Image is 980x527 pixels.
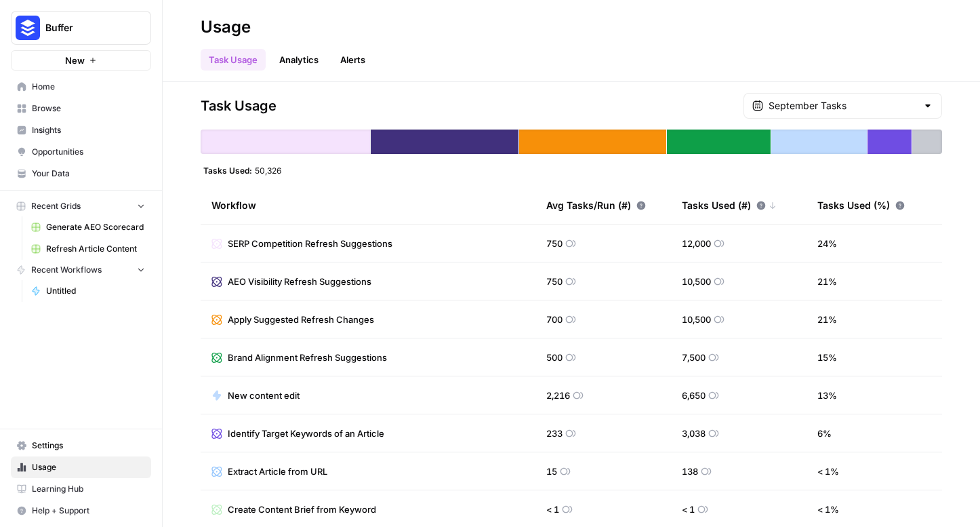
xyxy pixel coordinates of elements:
a: Usage [11,456,151,478]
a: Refresh Article Content [25,238,151,260]
span: Tasks Used: [203,165,252,176]
span: 138 [682,465,698,478]
span: Untitled [46,285,145,297]
span: Recent Workflows [31,264,102,276]
a: Home [11,76,151,98]
span: Opportunities [32,146,145,158]
span: Help + Support [32,505,145,517]
span: < 1 % [817,503,839,516]
a: Untitled [25,280,151,302]
a: Analytics [271,49,327,71]
span: Brand Alignment Refresh Suggestions [228,351,387,364]
span: 10,500 [682,313,711,326]
a: Alerts [332,49,373,71]
div: Usage [201,16,251,38]
a: Browse [11,98,151,119]
span: Learning Hub [32,483,145,495]
span: 24 % [817,237,837,250]
span: Task Usage [201,96,277,115]
span: 750 [546,237,563,250]
button: New [11,50,151,71]
span: Identify Target Keywords of an Article [228,427,384,440]
span: 21 % [817,275,837,288]
a: Generate AEO Scorecard [25,216,151,238]
button: Recent Workflows [11,260,151,280]
span: 2,216 [546,389,570,402]
a: Settings [11,435,151,456]
a: New content edit [211,389,300,402]
span: Buffer [45,21,127,35]
span: Usage [32,461,145,473]
span: New content edit [228,389,300,402]
a: Your Data [11,163,151,184]
button: Workspace: Buffer [11,11,151,45]
span: 7,500 [682,351,706,364]
span: Your Data [32,168,145,180]
img: Buffer Logo [16,16,40,40]
span: 700 [546,313,563,326]
span: Apply Suggested Refresh Changes [228,313,374,326]
div: Tasks Used (%) [817,187,905,224]
span: 21 % [817,313,837,326]
a: Task Usage [201,49,266,71]
a: Insights [11,119,151,141]
span: 12,000 [682,237,711,250]
span: Settings [32,440,145,452]
span: 233 [546,427,563,440]
span: AEO Visibility Refresh Suggestions [228,275,371,288]
span: 50,326 [255,165,281,176]
div: Workflow [211,187,525,224]
span: Recent Grids [31,200,81,212]
div: Tasks Used (#) [682,187,777,224]
span: Home [32,81,145,93]
span: < 1 [682,503,695,516]
span: 10,500 [682,275,711,288]
span: Browse [32,102,145,115]
span: < 1 [546,503,559,516]
span: Extract Article from URL [228,465,327,478]
a: Opportunities [11,141,151,163]
span: 500 [546,351,563,364]
span: Refresh Article Content [46,243,145,255]
span: 15 % [817,351,837,364]
span: SERP Competition Refresh Suggestions [228,237,392,250]
span: Generate AEO Scorecard [46,221,145,233]
input: September Tasks [769,99,917,113]
span: < 1 % [817,465,839,478]
span: 6,650 [682,389,706,402]
span: 15 [546,465,557,478]
span: 13 % [817,389,837,402]
span: New [65,54,85,67]
span: 6 % [817,427,832,440]
span: Create Content Brief from Keyword [228,503,376,516]
a: Learning Hub [11,478,151,500]
button: Recent Grids [11,196,151,216]
button: Help + Support [11,500,151,522]
span: 750 [546,275,563,288]
span: 3,038 [682,427,706,440]
div: Avg Tasks/Run (#) [546,187,646,224]
span: Insights [32,124,145,136]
